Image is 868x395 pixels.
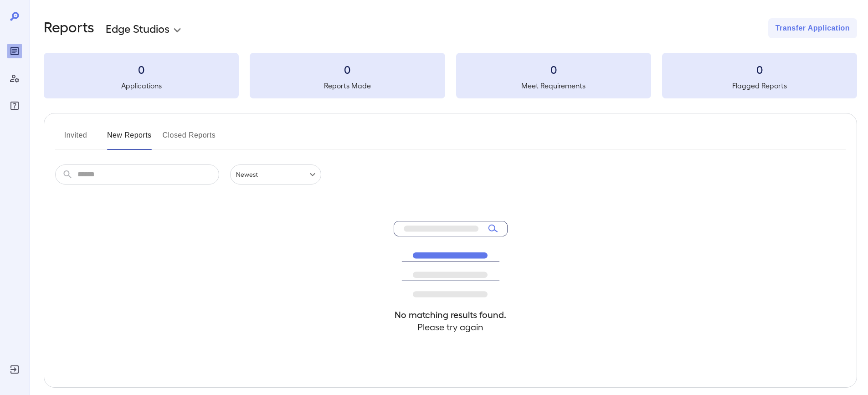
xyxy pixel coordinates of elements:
[394,308,508,321] h4: No matching results found.
[250,80,445,91] h5: Reports Made
[456,62,651,77] h3: 0
[394,321,508,333] h4: Please try again
[44,53,857,98] summary: 0Applications0Reports Made0Meet Requirements0Flagged Reports
[44,18,94,38] h2: Reports
[7,44,22,58] div: Reports
[55,128,96,150] button: Invited
[456,80,651,91] h5: Meet Requirements
[768,18,857,38] button: Transfer Application
[7,71,22,86] div: Manage Users
[250,62,445,77] h3: 0
[106,21,169,36] p: Edge Studios
[44,62,239,77] h3: 0
[44,80,239,91] h5: Applications
[7,98,22,113] div: FAQ
[662,80,857,91] h5: Flagged Reports
[7,362,22,377] div: Log Out
[230,164,321,185] div: Newest
[163,128,216,150] button: Closed Reports
[662,62,857,77] h3: 0
[107,128,152,150] button: New Reports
